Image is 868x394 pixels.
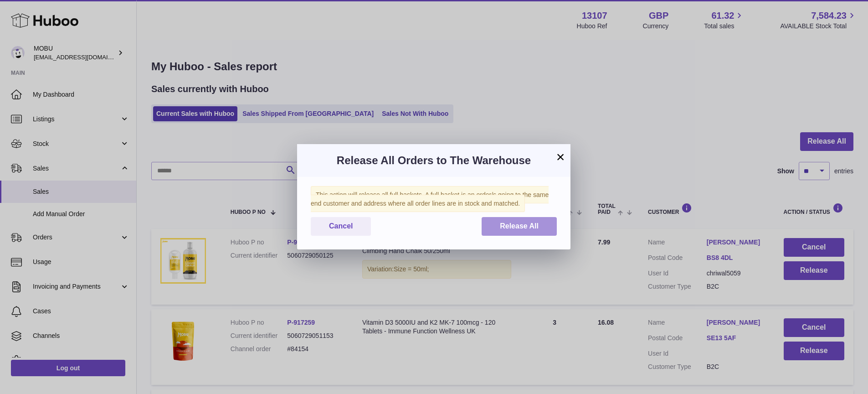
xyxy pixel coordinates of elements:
[311,217,371,236] button: Cancel
[500,222,539,230] span: Release All
[555,151,566,162] button: ×
[329,222,353,230] span: Cancel
[311,153,557,168] h3: Release All Orders to The Warehouse
[482,217,557,236] button: Release All
[311,186,549,212] span: This action will release all full baskets. A full basket is an order/s going to the same end cust...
